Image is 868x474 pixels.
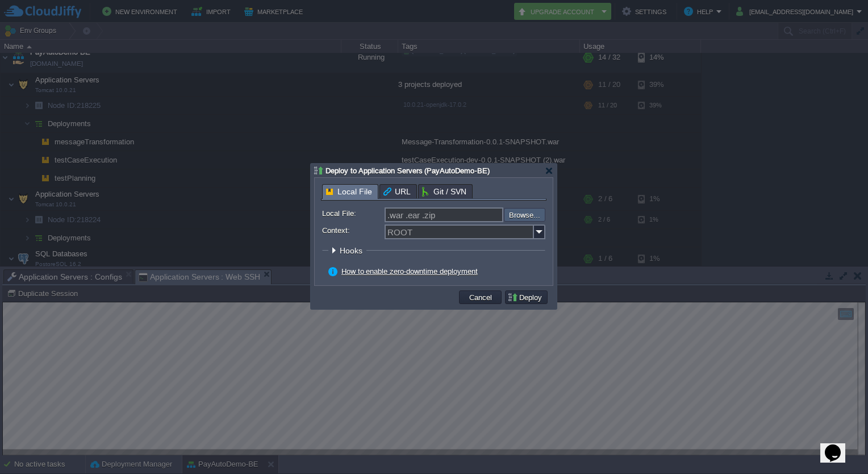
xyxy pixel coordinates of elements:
[322,224,383,236] label: Context:
[326,185,372,199] span: Local File
[820,429,857,463] iframe: chat widget
[383,185,411,198] span: URL
[340,246,365,255] span: Hooks
[341,267,478,276] a: How to enable zero-downtime deployment
[507,292,545,302] button: Deploy
[466,292,495,302] button: Cancel
[322,207,383,219] label: Local File:
[325,167,490,175] span: Deploy to Application Servers (PayAutoDemo-BE)
[422,185,466,198] span: Git / SVN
